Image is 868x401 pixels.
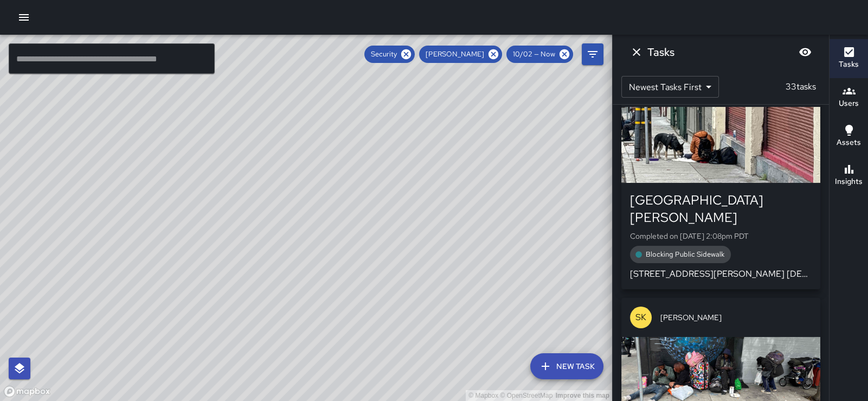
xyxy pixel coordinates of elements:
div: [GEOGRAPHIC_DATA][PERSON_NAME] [630,192,812,226]
div: Newest Tasks First [621,76,719,98]
button: Dismiss [626,41,647,63]
span: Blocking Public Sidewalk [639,249,731,260]
h6: Users [839,98,859,110]
h6: Assets [837,137,861,149]
button: Tasks [830,39,868,78]
p: Completed on [DATE] 2:08pm PDT [630,231,812,241]
h6: Tasks [647,43,674,61]
button: Filters [582,43,603,65]
button: New Task [530,353,603,379]
button: Blur [794,41,816,63]
p: 33 tasks [781,80,820,93]
h6: Tasks [839,59,859,71]
p: SK [635,311,646,324]
p: [STREET_ADDRESS][PERSON_NAME] [DEMOGRAPHIC_DATA] not feeling well will be gone 10mn [630,268,812,281]
h6: Insights [835,176,863,188]
button: Assets [830,117,868,156]
div: 10/02 — Now [506,46,573,63]
button: Insights [830,156,868,195]
span: [PERSON_NAME] [660,312,812,323]
button: SK[PERSON_NAME][GEOGRAPHIC_DATA][PERSON_NAME]Completed on [DATE] 2:08pm PDTBlocking Public Sidewa... [621,68,820,289]
div: [PERSON_NAME] [419,46,502,63]
div: Security [364,46,415,63]
button: Users [830,78,868,117]
span: [PERSON_NAME] [419,49,491,60]
span: Security [364,49,403,60]
span: 10/02 — Now [506,49,562,60]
